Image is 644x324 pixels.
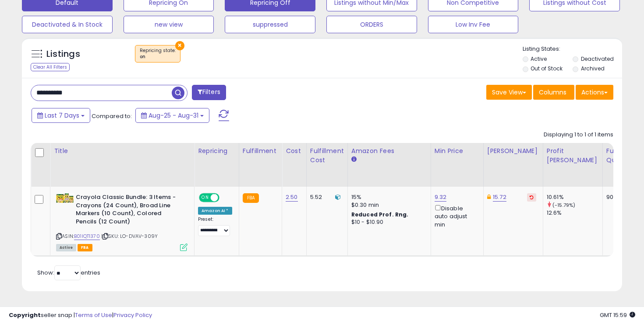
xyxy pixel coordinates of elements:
[435,203,477,229] div: Disable auto adjust min
[351,193,424,201] div: 15%
[45,111,79,120] span: Last 7 Days
[531,55,547,63] label: Active
[435,193,447,202] a: 9.32
[243,146,278,156] div: Fulfillment
[56,193,188,250] div: ASIN:
[198,146,235,156] div: Repricing
[140,47,176,60] span: Repricing state :
[523,45,623,53] p: Listing States:
[192,85,226,100] button: Filters
[9,311,152,320] div: seller snap | |
[428,16,519,33] button: Low Inv Fee
[606,146,637,165] div: Fulfillable Quantity
[286,146,303,156] div: Cost
[101,233,158,240] span: | SKU: LO-DVAV-309Y
[218,194,232,202] span: OFF
[547,209,602,217] div: 12.6%
[576,85,613,100] button: Actions
[92,112,132,120] span: Compared to:
[533,85,574,100] button: Columns
[326,16,417,33] button: ORDERS
[544,131,613,139] div: Displaying 1 to 1 of 1 items
[22,16,113,33] button: Deactivated & In Stock
[243,193,259,203] small: FBA
[124,16,214,33] button: new view
[552,202,575,209] small: (-15.79%)
[581,55,614,63] label: Deactivated
[74,233,100,240] a: B01IQT1370
[606,193,633,201] div: 902
[200,194,211,202] span: ON
[351,156,357,164] small: Amazon Fees.
[547,193,602,201] div: 10.61%
[351,219,424,226] div: $10 - $10.90
[198,216,232,236] div: Preset:
[56,193,74,203] img: 512nj+3Js2L._SL40_.jpg
[32,108,90,123] button: Last 7 Days
[149,111,198,120] span: Aug-25 - Aug-31
[547,146,599,165] div: Profit [PERSON_NAME]
[9,311,41,319] strong: Copyright
[310,193,341,201] div: 5.52
[539,88,566,97] span: Columns
[31,63,70,71] div: Clear All Filters
[56,244,76,251] span: All listings currently available for purchase on Amazon
[493,193,506,202] a: 15.72
[78,244,92,251] span: FBA
[37,268,100,277] span: Show: entries
[175,41,184,50] button: ×
[54,146,191,156] div: Title
[76,193,182,228] b: Crayola Classic Bundle: 3 Items - Crayons (24 Count), Broad Line Markers (10 Count), Colored Penc...
[600,311,635,319] span: 2025-09-8 15:59 GMT
[225,16,315,33] button: suppressed
[135,108,209,123] button: Aug-25 - Aug-31
[286,193,298,202] a: 2.50
[140,54,176,60] div: on
[351,146,427,156] div: Amazon Fees
[75,311,112,319] a: Terms of Use
[113,311,152,319] a: Privacy Policy
[487,146,539,156] div: [PERSON_NAME]
[486,85,532,100] button: Save View
[531,65,563,72] label: Out of Stock
[351,211,409,218] b: Reduced Prof. Rng.
[46,48,80,60] h5: Listings
[435,146,480,156] div: Min Price
[351,201,424,209] div: $0.30 min
[581,65,605,72] label: Archived
[310,146,344,165] div: Fulfillment Cost
[198,207,232,215] div: Amazon AI *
